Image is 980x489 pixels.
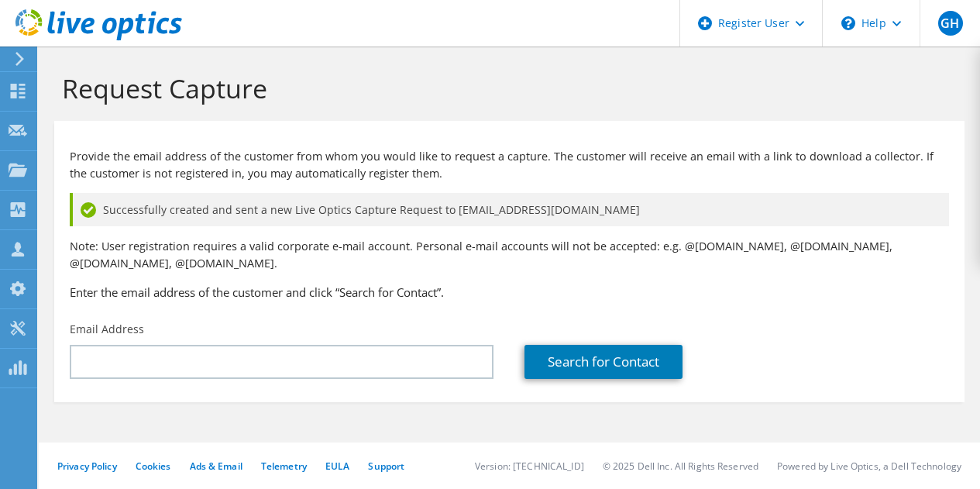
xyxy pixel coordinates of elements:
span: GH [938,11,963,36]
span: Successfully created and sent a new Live Optics Capture Request to [EMAIL_ADDRESS][DOMAIN_NAME] [103,201,640,219]
label: Email Address [70,322,144,337]
h3: Enter the email address of the customer and click “Search for Contact”. [70,284,949,301]
li: © 2025 Dell Inc. All Rights Reserved [603,460,758,473]
li: Version: [TECHNICAL_ID] [475,460,584,473]
h1: Request Capture [62,72,949,105]
a: Telemetry [261,460,307,473]
a: Search for Contact [524,345,683,379]
a: Cookies [136,460,171,473]
p: Provide the email address of the customer from whom you would like to request a capture. The cust... [70,148,949,182]
a: Support [368,460,404,473]
a: EULA [325,460,349,473]
p: Note: User registration requires a valid corporate e-mail account. Personal e-mail accounts will ... [70,238,949,272]
a: Ads & Email [190,460,242,473]
svg: \n [841,16,855,30]
a: Privacy Policy [57,460,117,473]
li: Powered by Live Optics, a Dell Technology [777,460,961,473]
